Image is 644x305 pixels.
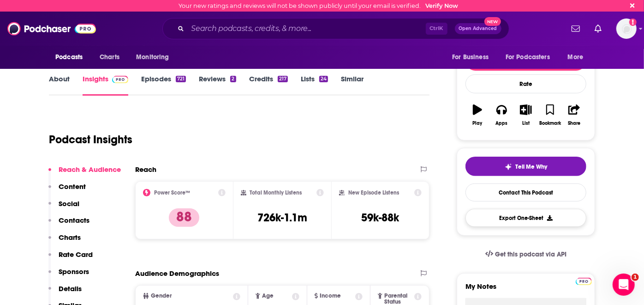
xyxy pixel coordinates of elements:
div: Your new ratings and reviews will not be shown publicly until your email is verified. [179,2,459,9]
div: 721 [176,76,186,82]
span: Age [262,293,274,299]
label: My Notes [465,282,586,298]
p: Rate Card [59,250,93,259]
button: Start recording [59,234,66,242]
div: Search podcasts, credits, & more... [162,18,509,39]
button: open menu [49,49,95,66]
span: Tell Me Why [516,163,548,171]
img: User Profile [616,18,637,39]
button: Home [144,4,162,21]
div: 24 [319,76,328,82]
h2: Get help faster [19,101,166,109]
a: Verify Now [426,2,459,9]
a: Lists24 [301,74,328,96]
div: Rate [465,74,586,93]
div: List [522,121,530,126]
h3: 726k-1.1m [257,211,307,225]
h2: Reach [135,165,156,174]
span: For Podcasters [506,51,550,64]
div: Support Bot says… [7,177,177,226]
img: Podchaser - Follow, Share and Rate Podcasts [7,20,96,37]
textarea: Message… [8,215,177,231]
div: 217 [278,76,288,82]
span: Podcasts [55,51,83,64]
button: open menu [561,49,595,66]
p: Details [59,284,82,293]
button: Show profile menu [616,18,637,39]
a: Charts [94,49,125,66]
iframe: Intercom live chat [613,274,635,296]
button: open menu [446,49,500,66]
a: Reviews2 [199,74,236,96]
h2: Power Score™ [154,189,190,196]
span: Open Advanced [459,26,497,31]
button: Reach & Audience [48,165,121,182]
span: Gender [151,293,172,299]
button: Content [48,182,86,199]
span: Get this podcast via API [495,250,566,258]
p: Charts [59,233,81,242]
p: Content [59,182,86,191]
span: 1 [632,274,639,281]
button: Charts [48,233,81,250]
a: About [49,74,70,96]
button: Share [562,98,586,132]
a: InsightsPodchaser Pro [83,74,128,96]
button: List [514,98,538,132]
div: 2 [230,76,236,82]
div: Issue [19,128,166,137]
img: Podchaser Pro [576,278,592,285]
span: Feature Request [27,140,149,159]
h3: Send the team some context [19,112,166,119]
button: Export One-Sheet [465,209,586,227]
h2: Audience Demographics [135,269,219,278]
a: Get this podcast via API [478,243,574,266]
div: Share some context to help the team respond better and faster. [15,61,144,79]
button: go back [6,4,24,21]
p: 88 [169,208,199,227]
span: For Business [452,51,489,64]
button: Send a message… [158,231,173,245]
button: Bookmark [538,98,562,132]
img: Podchaser Pro [112,76,128,83]
span: Logged in as jjomalley [616,18,637,39]
p: Reach & Audience [59,165,121,174]
h3: 59k-88k [362,211,400,225]
button: Social [48,199,79,216]
button: Upload attachment [44,234,51,242]
button: Sponsors [48,267,89,284]
button: Emoji picker [14,234,22,242]
h1: Support Bot [45,9,89,16]
div: Support Bot • 1h ago [15,208,74,213]
button: Contacts [48,216,89,233]
a: Show notifications dropdown [568,21,584,37]
span: More [568,51,584,64]
div: Close [162,4,179,20]
div: Share [568,121,580,126]
div: You can return here anytime to see responses and send updates.Support Bot • 1h ago [7,177,151,206]
a: Similar [341,74,364,96]
a: Pro website [576,276,592,285]
div: Support Bot says… [7,85,177,177]
svg: Email not verified [629,18,637,26]
button: Play [465,98,489,132]
button: Details [48,284,82,301]
button: Open AdvancedNew [455,23,501,34]
span: Parental Status [384,293,413,305]
img: tell me why sparkle [505,163,512,171]
h2: Total Monthly Listens [250,189,302,196]
span: Income [320,293,341,299]
a: Show notifications dropdown [591,21,605,37]
span: Ctrl K [426,23,447,35]
img: Profile image for Support Bot [26,5,41,20]
div: Apps [496,121,508,126]
span: Monitoring [136,51,169,64]
span: Charts [100,51,119,64]
p: Social [59,199,79,208]
div: Bookmark [539,121,561,126]
input: Search podcasts, credits, & more... [188,21,426,36]
button: Rate Card [48,250,93,267]
h2: New Episode Listens [348,189,399,196]
div: Support Bot says… [7,55,177,85]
